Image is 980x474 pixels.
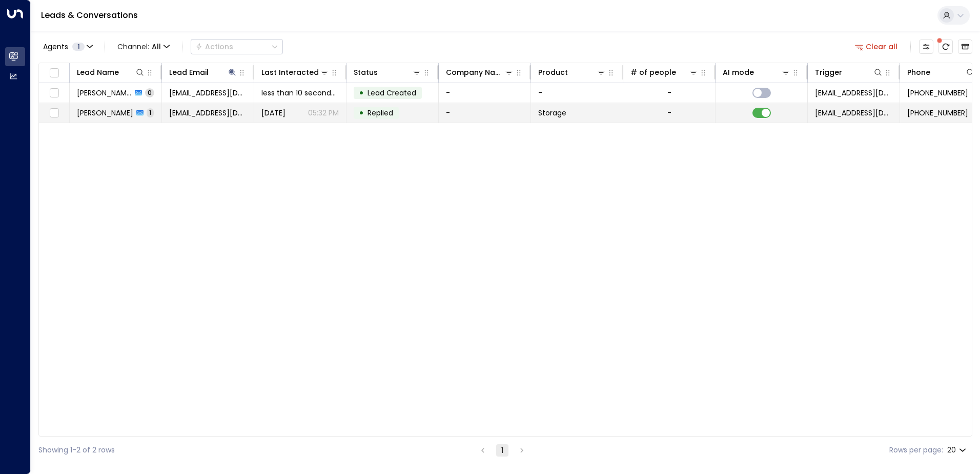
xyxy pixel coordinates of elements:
[630,66,699,78] div: # of people
[815,66,842,78] div: Trigger
[41,9,138,21] a: Leads & Conversations
[815,108,892,118] span: leads@space-station.co.uk
[439,103,531,123] td: -
[815,66,883,78] div: Trigger
[113,39,174,54] span: Channel:
[169,66,237,78] div: Lead Email
[261,88,339,98] span: less than 10 seconds ago
[359,104,364,122] div: •
[169,66,209,78] div: Lead Email
[538,66,606,78] div: Product
[723,66,791,78] div: AI mode
[919,39,933,54] button: Customize
[907,66,930,78] div: Phone
[38,445,115,456] div: Showing 1-2 of 2 rows
[907,66,975,78] div: Phone
[261,66,330,78] div: Last Interacted
[113,39,174,54] button: Channel:All
[496,444,508,457] button: page 1
[48,107,60,120] span: Toggle select row
[531,83,623,103] td: -
[308,108,339,118] p: 05:32 PM
[476,444,528,457] nav: pagination navigation
[38,39,96,54] button: Agents1
[359,84,364,102] div: •
[77,66,145,78] div: Lead Name
[354,66,422,78] div: Status
[538,66,568,78] div: Product
[723,66,754,78] div: AI mode
[77,88,132,98] span: Hanan Mujahid
[630,66,676,78] div: # of people
[815,88,892,98] span: leads@space-station.co.uk
[77,66,119,78] div: Lead Name
[72,43,85,51] span: 1
[169,88,247,98] span: hanan.mujahid@gmail.com
[169,108,247,118] span: hanan.mujahid@gmail.com
[667,88,671,98] div: -
[851,39,902,54] button: Clear all
[354,66,378,78] div: Status
[889,445,943,456] label: Rows per page:
[195,42,233,51] div: Actions
[261,66,319,78] div: Last Interacted
[958,39,972,54] button: Archived Leads
[48,87,60,100] span: Toggle select row
[947,443,968,458] div: 20
[446,66,504,78] div: Company Name
[439,83,531,103] td: -
[367,108,393,118] span: Replied
[667,108,671,118] div: -
[367,88,416,98] span: Lead Created
[446,66,514,78] div: Company Name
[48,67,60,80] span: Toggle select all
[191,39,283,54] button: Actions
[152,43,161,51] span: All
[261,108,285,118] span: Yesterday
[145,88,154,97] span: 0
[538,108,566,118] span: Storage
[907,88,968,98] span: +447407191584
[147,108,154,117] span: 1
[77,108,133,118] span: Hanan Mujahid
[938,39,953,54] span: There are new threads available. Refresh the grid to view the latest updates.
[191,39,283,54] div: Button group with a nested menu
[43,43,68,50] span: Agents
[907,108,968,118] span: +447407191584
